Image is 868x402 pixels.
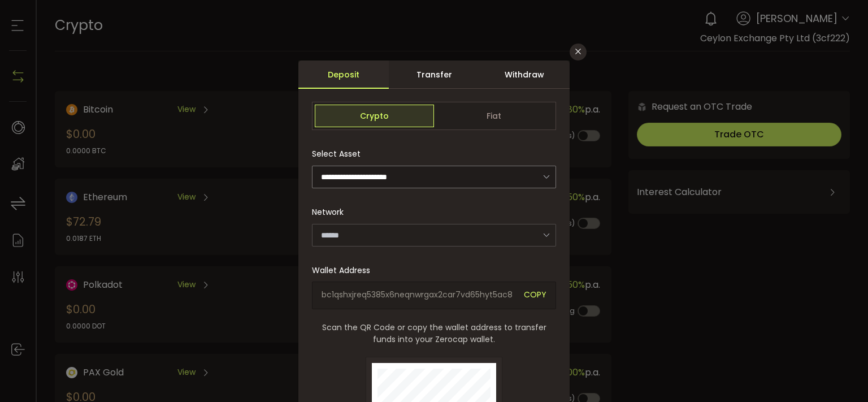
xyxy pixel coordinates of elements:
label: Wallet Address [312,265,377,276]
span: Crypto [315,105,434,127]
div: Deposit [298,60,389,89]
button: Close [570,44,587,60]
span: Fiat [434,105,553,127]
div: Withdraw [479,60,570,89]
label: Network [312,206,350,218]
span: Scan the QR Code or copy the wallet address to transfer funds into your Zerocap wallet. [312,322,556,345]
label: Select Asset [312,148,367,159]
div: Transfer [389,60,479,89]
span: bc1qshxjreq5385x6neqnwrgax2car7vd65hyt5ac8 [322,289,515,302]
iframe: Chat Widget [811,348,868,402]
span: COPY [524,289,546,302]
